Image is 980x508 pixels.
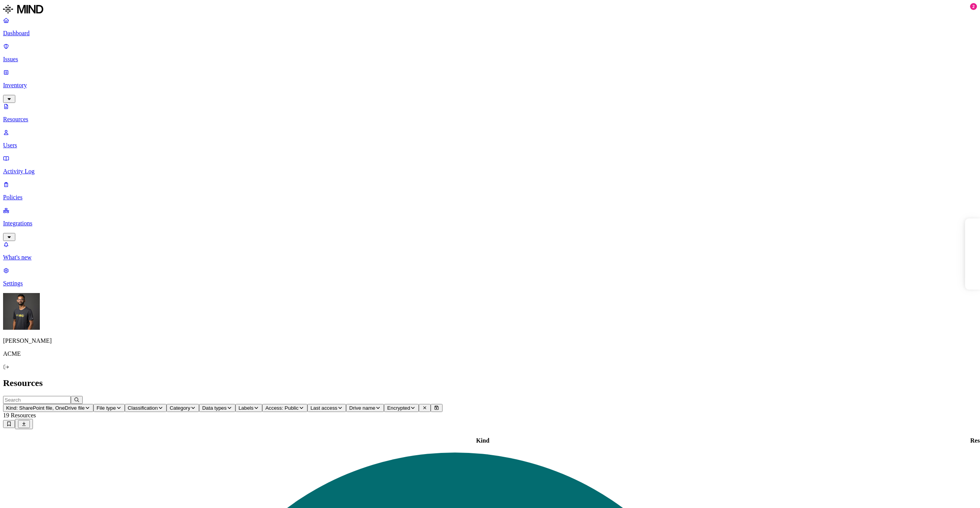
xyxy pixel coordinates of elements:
span: 19 Resources [3,412,36,418]
p: Inventory [3,82,977,89]
p: ACME [3,350,977,357]
h2: Resources [3,378,977,388]
p: Settings [3,280,977,287]
a: Integrations [3,207,977,240]
a: MIND [3,3,977,17]
p: Policies [3,194,977,201]
span: Encrypted [387,405,410,411]
p: Integrations [3,220,977,227]
a: Issues [3,43,977,63]
input: Search [3,396,71,404]
span: Classification [128,405,158,411]
div: Kind [4,437,961,444]
a: Resources [3,103,977,123]
span: Category [170,405,190,411]
div: 2 [970,3,977,10]
a: Policies [3,181,977,201]
span: Kind: SharePoint file, OneDrive file [6,405,85,411]
span: Last access [310,405,337,411]
a: What's new [3,241,977,261]
a: Dashboard [3,17,977,37]
img: Amit Cohen [3,293,40,330]
p: Dashboard [3,30,977,37]
p: What's new [3,254,977,261]
a: Activity Log [3,155,977,175]
img: MIND [3,3,43,15]
span: File type [96,405,116,411]
a: Users [3,129,977,149]
p: Issues [3,56,977,63]
a: Settings [3,267,977,287]
span: Drive name [349,405,375,411]
span: Access: Public [265,405,299,411]
span: Labels [238,405,253,411]
p: Users [3,142,977,149]
a: Inventory [3,69,977,102]
span: Data types [202,405,227,411]
p: Activity Log [3,168,977,175]
p: Resources [3,116,977,123]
